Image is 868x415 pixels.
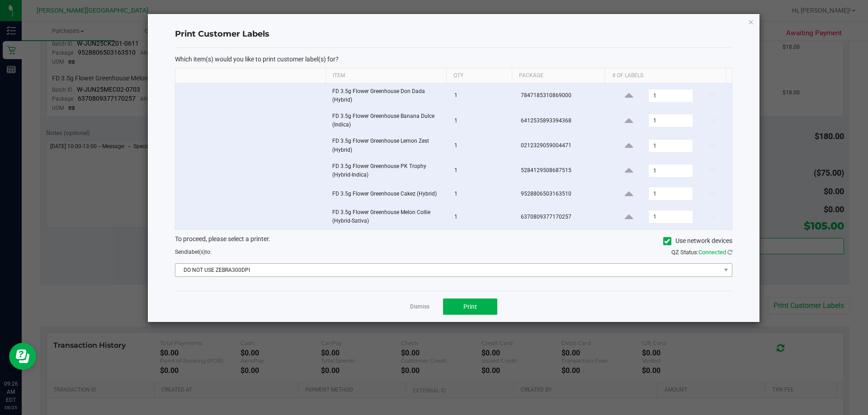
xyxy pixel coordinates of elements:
span: QZ Status: [671,249,732,256]
td: 1 [449,205,515,229]
th: Item [325,68,446,84]
th: Package [512,68,605,84]
td: 6370809377170257 [515,205,610,229]
h4: Print Customer Labels [175,28,732,40]
td: 0212329059004471 [515,133,610,158]
td: FD 3.5g Flower Greenhouse PK Trophy (Hybrid-Indica) [327,159,449,183]
td: 1 [449,133,515,158]
label: Use network devices [663,236,732,246]
td: 9528806503163510 [515,183,610,205]
button: Print [443,298,497,315]
td: 1 [449,84,515,108]
p: Which item(s) would you like to print customer label(s) for? [175,55,732,63]
td: FD 3.5g Flower Greenhouse Banana Dulce (Indica) [327,108,449,133]
iframe: Resource center [9,343,36,370]
td: FD 3.5g Flower Greenhouse Melon Collie (Hybrid-Sativa) [327,205,449,229]
span: Connected [698,249,726,256]
span: label(s) [187,249,205,255]
td: 1 [449,159,515,183]
span: Print [463,303,477,310]
div: To proceed, please select a printer. [168,234,739,248]
a: Dismiss [410,303,429,311]
td: 1 [449,183,515,205]
span: Send to: [175,249,212,255]
td: 5284129508687515 [515,159,610,183]
th: # of labels [605,68,726,84]
td: FD 3.5g Flower Greenhouse Don Dada (Hybrid) [327,84,449,108]
td: 7847185310869000 [515,84,610,108]
td: 6412535893394368 [515,108,610,133]
th: Qty [446,68,512,84]
td: 1 [449,108,515,133]
span: DO NOT USE ZEBRA300DPI [175,264,721,276]
td: FD 3.5g Flower Greenhouse Cakez (Hybrid) [327,183,449,205]
td: FD 3.5g Flower Greenhouse Lemon Zest (Hybrid) [327,133,449,158]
